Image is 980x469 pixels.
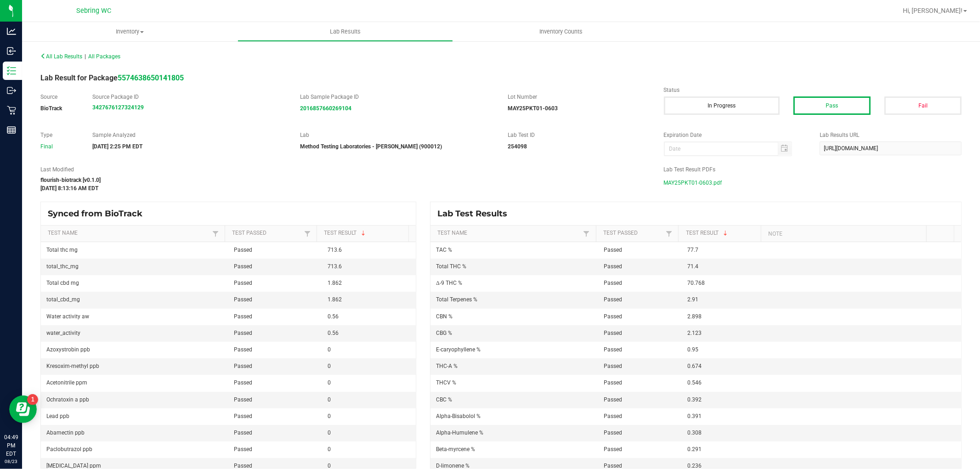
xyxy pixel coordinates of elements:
span: | [85,53,86,60]
span: 0.546 [687,379,702,386]
span: D-limonene % [436,463,470,469]
span: THCV % [436,379,456,386]
span: E-caryophyllene % [436,346,481,353]
span: Passed [234,363,252,369]
span: Synced from BioTrack [48,209,149,219]
span: TAC % [436,247,452,253]
span: Passed [234,313,252,320]
span: 713.6 [328,263,342,270]
a: Test NameSortable [437,230,581,237]
a: Filter [581,228,592,239]
span: Passed [234,413,252,419]
a: Test PassedSortable [603,230,663,237]
span: Alpha-Bisabolol % [436,413,481,419]
inline-svg: Inbound [7,46,16,56]
span: Passed [234,263,252,270]
span: Lab Results [317,28,373,36]
inline-svg: Retail [7,106,16,115]
span: Inventory Counts [527,28,595,36]
span: Passed [234,346,252,353]
label: Lab Results URL [820,131,962,139]
span: Lab Test Results [437,209,514,219]
span: 2.123 [687,330,702,336]
span: CBN % [436,313,453,320]
span: Passed [604,263,622,270]
a: Test ResultSortable [686,230,758,237]
span: Total thc mg [46,247,78,253]
label: Sample Analyzed [92,131,286,139]
span: Δ-9 THC % [436,280,462,286]
strong: 3427676127324129 [92,104,144,111]
span: 2.91 [687,296,698,303]
span: [MEDICAL_DATA] ppm [46,463,101,469]
span: Passed [604,446,622,452]
span: water_activity [46,330,80,336]
th: Note [761,226,926,242]
span: 0.56 [328,313,339,320]
span: 1.862 [328,280,342,286]
label: Lab [300,131,494,139]
a: Filter [210,228,221,239]
span: Passed [604,247,622,253]
span: Passed [234,463,252,469]
strong: 254098 [508,143,527,150]
span: 0 [328,363,331,369]
button: In Progress [664,96,780,115]
span: 0.291 [687,446,702,452]
span: Passed [604,379,622,386]
span: Passed [234,396,252,403]
span: 0 [328,346,331,353]
span: 71.4 [687,263,698,270]
span: 0 [328,463,331,469]
inline-svg: Outbound [7,86,16,95]
button: Fail [884,96,962,115]
span: All Packages [88,53,120,60]
span: Passed [604,313,622,320]
strong: Method Testing Laboratories - [PERSON_NAME] (900012) [300,143,442,150]
span: Sortable [722,230,729,237]
strong: [DATE] 8:13:16 AM EDT [40,185,98,192]
span: Passed [604,413,622,419]
label: Lab Sample Package ID [300,93,494,101]
span: Kresoxim-methyl ppb [46,363,99,369]
label: Type [40,131,79,139]
a: Filter [663,228,674,239]
label: Expiration Date [664,131,806,139]
span: Passed [604,330,622,336]
a: Test ResultSortable [324,230,405,237]
span: THC-A % [436,363,458,369]
span: Total THC % [436,263,466,270]
span: Lead ppb [46,413,69,419]
span: Passed [604,280,622,286]
span: Acetonitrile ppm [46,379,87,386]
span: Passed [234,296,252,303]
span: Water activity aw [46,313,89,320]
label: Lab Test ID [508,131,650,139]
span: 0.236 [687,463,702,469]
span: Alpha-Humulene % [436,429,483,436]
label: Source [40,93,79,101]
span: 0.674 [687,363,702,369]
span: total_cbd_mg [46,296,80,303]
span: Beta-myrcene % [436,446,475,452]
span: Passed [234,379,252,386]
strong: MAY25PKT01-0603 [508,105,558,112]
span: Sebring WC [76,7,111,15]
a: Inventory Counts [453,22,668,41]
iframe: Resource center [9,396,37,423]
span: Sortable [360,230,367,237]
strong: [DATE] 2:25 PM EDT [92,143,142,150]
span: 0 [328,429,331,436]
span: 0.308 [687,429,702,436]
span: Passed [234,280,252,286]
span: All Lab Results [40,53,82,60]
span: Passed [604,363,622,369]
span: Passed [604,346,622,353]
span: Passed [604,429,622,436]
a: 2016857660269104 [300,105,351,112]
span: 0 [328,379,331,386]
span: MAY25PKT01-0603.pdf [664,176,722,190]
span: Lab Result for Package [40,73,184,82]
span: 713.6 [328,247,342,253]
